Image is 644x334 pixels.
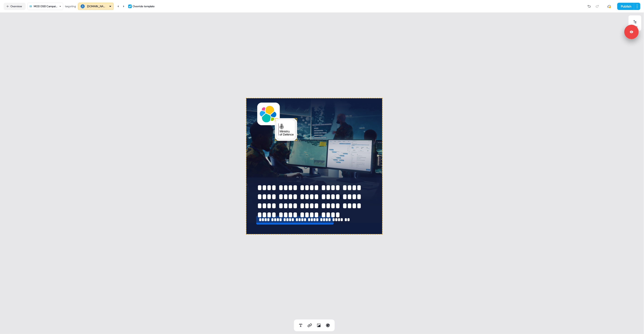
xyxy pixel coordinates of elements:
[133,4,155,9] div: Override template
[629,18,641,28] button: Edits
[4,3,26,10] button: Overview
[617,3,634,10] button: Publish
[78,3,114,10] button: [DOMAIN_NAME]
[65,4,76,9] div: targeting
[87,4,105,9] div: [DOMAIN_NAME]
[34,4,58,9] div: MOD DSEI Campaign banner 1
